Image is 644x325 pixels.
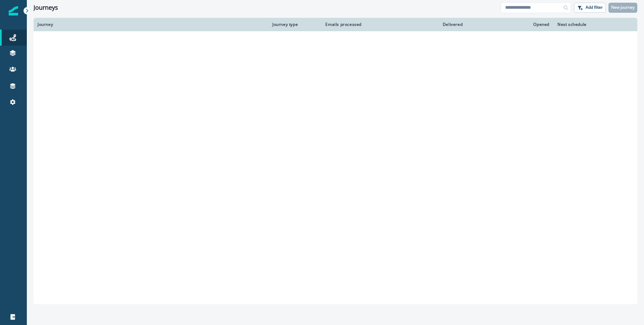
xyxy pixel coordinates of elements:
[323,22,362,27] div: Emails processed
[611,5,635,10] p: New journey
[557,22,616,27] div: Next schedule
[34,4,58,11] h1: Journeys
[272,22,315,27] div: Journey type
[471,22,549,27] div: Opened
[370,22,463,27] div: Delivered
[9,6,18,15] img: Inflection
[574,3,606,13] button: Add filter
[608,3,637,13] button: New journey
[586,5,603,10] p: Add filter
[38,22,264,27] div: Journey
